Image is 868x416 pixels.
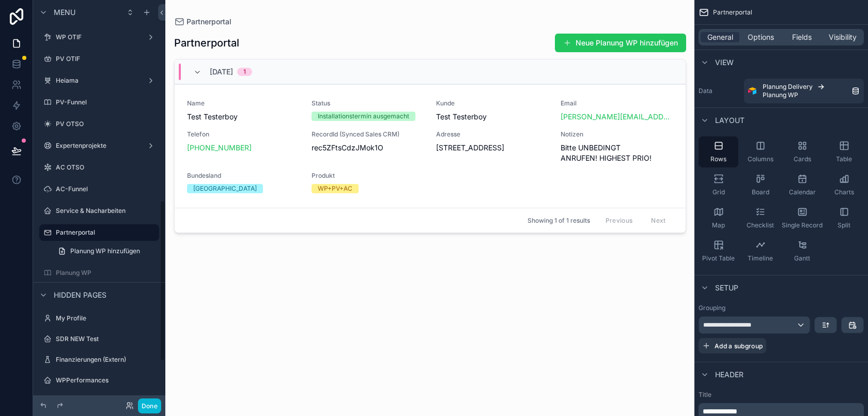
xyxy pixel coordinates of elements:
button: Add a subgroup [699,338,766,353]
button: Checklist [740,203,780,234]
span: Header [715,369,743,380]
a: Planung WP [39,265,159,281]
label: WPPerformances [56,376,157,384]
label: Planung WP [56,269,157,277]
a: WPPerformances [39,372,159,389]
a: PV OTIF [39,51,159,67]
span: Map [712,221,725,229]
span: Add a subgroup [715,342,763,350]
label: PV OTIF [56,55,157,63]
label: Data [699,87,740,95]
span: Partnerportal [713,8,752,17]
label: AC-Funnel [56,185,157,193]
span: Planung WP [763,91,798,99]
span: Planung WP hinzufügen [70,247,140,255]
a: Service & Nacharbeiten [39,203,159,219]
label: SDR NEW Test [56,335,157,343]
span: Timeline [748,254,773,263]
a: Planung DeliveryPlanung WP [744,79,864,103]
label: PV OTSO [56,120,157,128]
span: Grid [712,188,725,196]
span: Setup [715,283,738,293]
button: Columns [740,136,780,167]
span: Charts [834,188,854,196]
label: Service & Nacharbeiten [56,207,157,215]
label: Partnerportal [56,228,153,237]
label: WP OTIF [56,33,143,41]
span: Columns [748,155,773,163]
button: Pivot Table [699,236,738,267]
span: Calendar [789,188,816,196]
button: Timeline [740,236,780,267]
button: Cards [782,136,822,167]
a: Finanzierungen (Extern) [39,351,159,368]
span: Showing 1 of 1 results [528,217,590,225]
a: WP OTIF [39,29,159,45]
a: PV-Funnel [39,94,159,111]
a: Planung WP hinzufügen [52,243,159,259]
span: Cards [794,155,811,163]
button: Board [740,170,780,201]
img: Airtable Logo [748,87,756,95]
span: Visibility [829,32,857,42]
label: Title [699,391,864,399]
button: Grid [699,170,738,201]
button: Split [824,203,864,234]
a: Heiama [39,72,159,89]
span: Planung Delivery [763,83,813,91]
span: General [707,32,733,42]
button: Done [138,398,161,413]
span: Gantt [794,254,810,263]
a: My Profile [39,310,159,327]
a: Expertenprojekte [39,137,159,154]
a: Partnerportal [39,224,159,241]
span: Fields [792,32,812,42]
span: View [715,57,734,68]
div: 1 [243,68,246,76]
span: Pivot Table [702,254,735,263]
span: Table [836,155,852,163]
span: Checklist [747,221,774,229]
a: AC-Funnel [39,181,159,197]
button: Single Record [782,203,822,234]
span: Menu [54,7,75,18]
a: PV OTSO [39,116,159,132]
label: Finanzierungen (Extern) [56,356,157,364]
span: [DATE] [210,67,233,77]
button: Table [824,136,864,167]
span: Split [838,221,850,229]
a: AC OTSO [39,159,159,176]
label: AC OTSO [56,163,157,172]
button: Charts [824,170,864,201]
label: Heiama [56,76,143,85]
span: Board [752,188,769,196]
span: Layout [715,115,745,126]
button: Rows [699,136,738,167]
button: Map [699,203,738,234]
button: Calendar [782,170,822,201]
a: SDR NEW Test [39,331,159,347]
span: Options [748,32,774,42]
label: Expertenprojekte [56,142,143,150]
label: Grouping [699,304,725,312]
span: Hidden pages [54,290,106,300]
span: Rows [710,155,726,163]
span: Single Record [782,221,823,229]
label: PV-Funnel [56,98,157,106]
label: My Profile [56,314,157,322]
button: Gantt [782,236,822,267]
